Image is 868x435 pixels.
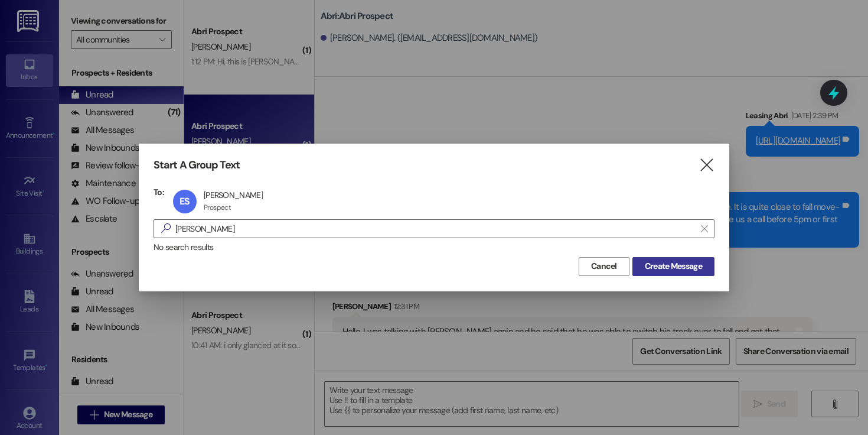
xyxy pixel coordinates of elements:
[695,220,714,238] button: Clear text
[645,260,702,272] span: Create Message
[204,203,231,212] div: Prospect
[699,159,714,171] i: 
[154,187,164,197] h3: To:
[701,224,707,233] i: 
[591,260,617,272] span: Cancel
[632,257,714,276] button: Create Message
[180,195,190,207] span: ES
[156,222,175,235] i: 
[175,220,695,237] input: Search for any contact or apartment
[154,241,714,254] div: No search results
[579,257,629,276] button: Cancel
[204,190,263,200] div: [PERSON_NAME]
[154,158,240,172] h3: Start A Group Text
